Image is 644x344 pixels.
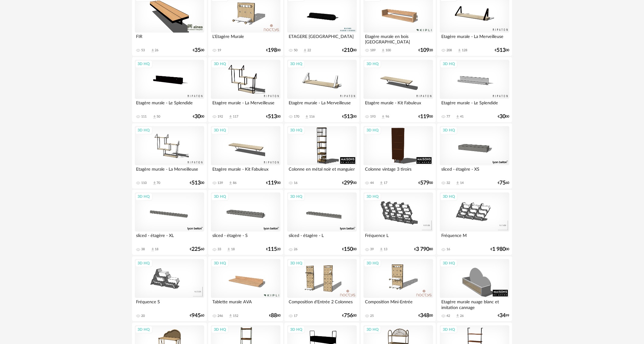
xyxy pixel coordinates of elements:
div: 22 [307,48,311,52]
a: 3D HQ Tablette murale AVA 246 Download icon 152 €8880 [208,256,283,321]
div: 3D HQ [364,126,381,134]
div: Etagère murale - Le Splendide [135,99,204,111]
a: 3D HQ Composition Mini-Entrée 25 €34800 [361,256,436,321]
div: 38 [141,247,145,251]
span: Download icon [303,48,307,53]
div: 3D HQ [440,126,458,134]
span: Download icon [228,314,233,318]
span: 30 [500,115,506,119]
span: 299 [344,181,353,185]
span: Download icon [151,48,155,53]
a: 3D HQ sliced - étagère - S 33 Download icon 18 €11520 [208,190,283,255]
div: € 80 [269,314,281,318]
span: 945 [192,314,201,318]
div: € 00 [419,115,433,119]
div: € 80 [414,247,433,251]
div: € 20 [266,247,281,251]
div: L'Etagère Murale [211,33,280,45]
div: 50 [157,115,160,119]
a: 3D HQ Colonne vintage 3 tiroirs 44 Download icon 17 €57900 [361,123,436,188]
div: Tablette murale AVA [211,298,280,310]
div: Fréquence M [440,232,509,244]
div: Etagère murale - Kit Fabuleux [211,165,280,177]
div: Composition Mini-Entrée [363,298,433,310]
div: 3D HQ [287,259,305,267]
span: Download icon [305,115,309,119]
div: € 00 [342,314,357,318]
div: 18 [231,247,235,251]
div: € 00 [491,247,509,251]
span: Download icon [455,115,460,119]
div: 3D HQ [135,193,153,200]
span: 35 [195,48,201,52]
div: 77 [446,115,450,119]
span: 88 [271,314,277,318]
div: 17 [384,181,387,185]
span: Download icon [381,48,385,53]
div: 116 [309,115,315,119]
div: 96 [385,115,389,119]
a: 3D HQ Etagère murale - Kit Fabuleux 139 Download icon 86 €11900 [208,123,283,188]
div: 3D HQ [211,326,229,333]
div: € 99 [498,314,509,318]
span: 513 [344,115,353,119]
span: 579 [420,181,430,185]
span: 198 [268,48,277,52]
div: 3D HQ [287,60,305,68]
div: 39 [370,247,374,251]
span: Download icon [379,247,384,252]
div: 3D HQ [364,60,381,68]
div: € 00 [193,48,204,52]
div: 3D HQ [135,60,153,68]
div: Etagère murale - Kit Fabuleux [363,99,433,111]
span: 348 [420,314,430,318]
span: Download icon [455,314,460,318]
div: Etagère murale - Le Splendide [440,99,509,111]
div: 42 [446,314,450,318]
div: 111 [141,115,147,119]
div: 110 [141,181,147,185]
a: 3D HQ Fréquence L 39 Download icon 13 €3 79080 [361,190,436,255]
div: € 00 [266,48,281,52]
span: 756 [344,314,353,318]
div: € 20 [419,48,433,52]
div: € 00 [266,115,281,119]
div: 152 [233,314,238,318]
a: 3D HQ Etagère murale - Le Splendide 77 Download icon 41 €3000 [437,57,512,122]
div: Etagère murale - La Merveilleuse [135,165,204,177]
a: 3D HQ Etagère murale - La Merveilleuse 110 Download icon 70 €51300 [132,123,207,188]
div: 3D HQ [440,193,458,200]
div: 192 [217,115,223,119]
div: 16 [446,247,450,251]
div: 26 [155,48,159,52]
div: 189 [370,48,376,52]
span: 1 980 [493,247,506,251]
div: € 00 [193,115,204,119]
span: 3 790 [416,247,430,251]
div: FIR [135,33,204,45]
div: 41 [460,115,464,119]
span: Download icon [152,181,157,185]
div: € 00 [495,48,509,52]
span: 115 [268,247,277,251]
div: 3D HQ [211,126,229,134]
div: 3D HQ [135,126,153,134]
div: Etagère murale en bois [GEOGRAPHIC_DATA] [363,33,433,45]
div: € 00 [419,181,433,185]
span: Download icon [381,115,385,119]
div: 3D HQ [440,60,458,68]
div: 26 [460,314,464,318]
div: Colonne vintage 3 tiroirs [363,165,433,177]
div: € 00 [498,115,509,119]
a: 3D HQ Colonne en métal noir et manguier 16 €29900 [284,123,359,188]
div: 3D HQ [287,326,305,333]
div: 3D HQ [287,126,305,134]
a: 3D HQ Etagère murale - Le Splendide 111 Download icon 50 €3000 [132,57,207,122]
div: € 60 [498,181,509,185]
div: 14 [460,181,464,185]
div: € 60 [190,247,204,251]
div: sliced - étagère - XL [135,232,204,244]
a: 3D HQ Composition d'Entrée 2 Colonnes 17 €75600 [284,256,359,321]
div: 3D HQ [440,326,458,333]
span: Download icon [457,48,462,53]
